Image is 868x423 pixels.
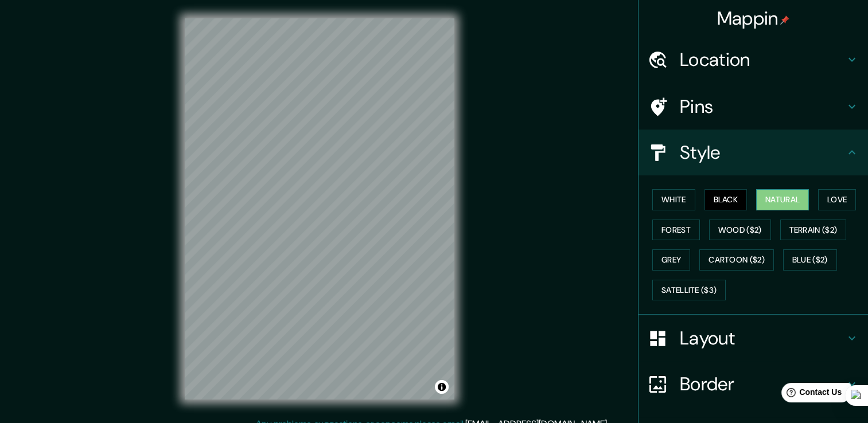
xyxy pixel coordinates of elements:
[756,189,809,210] button: Natural
[680,327,845,350] h4: Layout
[639,361,868,407] div: Border
[639,130,868,175] div: Style
[818,189,856,210] button: Love
[780,15,789,25] img: pin-icon.png
[652,220,700,241] button: Forest
[652,249,690,271] button: Grey
[717,7,790,30] h4: Mappin
[639,37,868,83] div: Location
[783,249,837,271] button: Blue ($2)
[709,220,771,241] button: Wood ($2)
[680,95,845,118] h4: Pins
[780,220,847,241] button: Terrain ($2)
[639,315,868,361] div: Layout
[185,18,454,399] canvas: Map
[766,378,855,410] iframe: Help widget launcher
[680,141,845,164] h4: Style
[699,249,774,271] button: Cartoon ($2)
[435,380,449,394] button: Toggle attribution
[680,48,845,71] h4: Location
[639,84,868,130] div: Pins
[680,373,845,395] h4: Border
[652,189,695,210] button: White
[704,189,748,210] button: Black
[652,280,726,301] button: Satellite ($3)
